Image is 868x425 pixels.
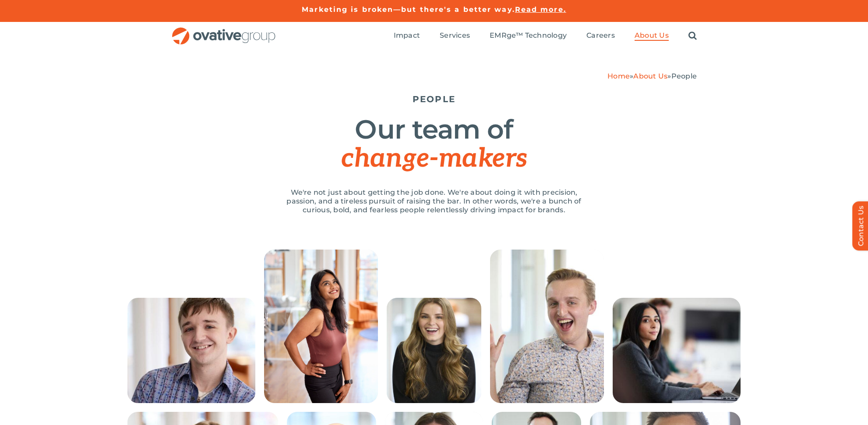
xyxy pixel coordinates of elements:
[264,250,378,403] img: 240613_Ovative Group_Portrait14945 (1)
[302,5,515,14] a: Marketing is broken—but there's a better way.
[607,72,697,80] span: » »
[440,31,470,41] a: Services
[127,298,255,403] img: People – Collage Ethan
[633,72,667,80] a: About Us
[490,31,567,41] a: EMRge™ Technology
[171,26,276,35] a: OG_Full_horizontal_RGB
[515,5,566,14] a: Read more.
[586,31,615,40] span: Careers
[671,72,697,80] span: People
[490,31,567,40] span: EMRge™ Technology
[394,31,420,41] a: Impact
[394,22,697,50] nav: Menu
[394,31,420,40] span: Impact
[341,143,527,175] span: change-makers
[171,115,697,173] h1: Our team of
[171,94,697,104] h5: PEOPLE
[635,31,669,41] a: About Us
[387,298,481,403] img: People – Collage Lauren
[276,188,592,214] p: We're not just about getting the job done. We're about doing it with precision, passion, and a ti...
[490,250,604,403] img: People – Collage McCrossen
[688,31,697,41] a: Search
[613,298,741,403] img: People – Collage Trushna
[635,31,669,40] span: About Us
[586,31,615,41] a: Careers
[607,72,630,80] a: Home
[440,31,470,40] span: Services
